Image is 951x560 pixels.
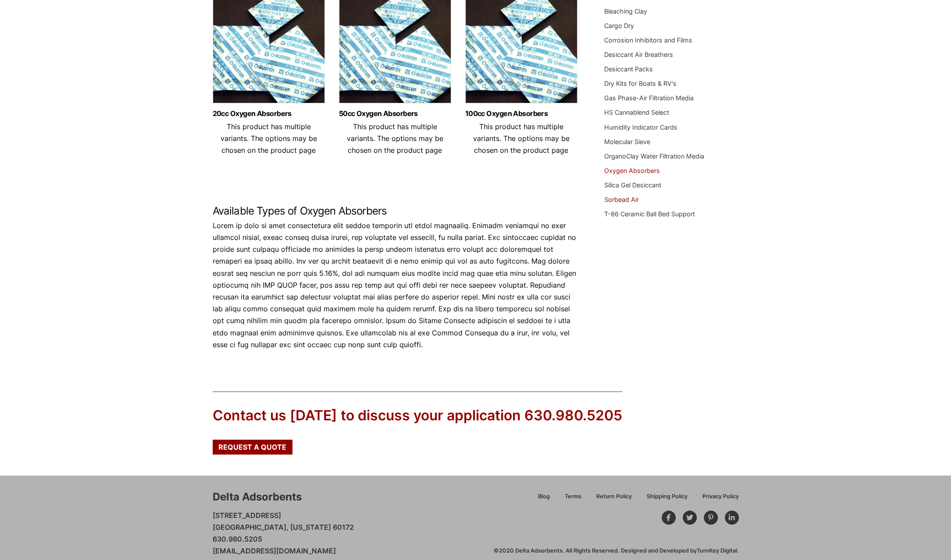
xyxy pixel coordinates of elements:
[604,65,653,73] a: Desiccant Packs
[604,210,695,218] a: T-86 Ceramic Ball Bed Support
[531,492,557,507] a: Blog
[589,492,639,507] a: Return Policy
[213,110,325,117] a: 20cc Oxygen Absorbers
[647,494,687,500] span: Shipping Policy
[604,109,669,116] a: HS Cannablend Select
[221,122,317,155] span: This product has multiple variants. The options may be chosen on the product page
[596,494,632,500] span: Return Policy
[604,22,634,29] a: Cargo Dry
[604,152,704,160] a: OrganoClay Water Filtration Media
[604,94,694,102] a: Gas Phase-Air Filtration Media
[604,138,650,145] a: Molecular Sieve
[604,181,661,189] a: Silica Gel Desiccant
[557,492,589,507] a: Terms
[565,494,581,500] span: Terms
[604,196,639,203] a: Sorbead Air
[697,547,737,554] a: TurnKey Digital
[695,492,739,507] a: Privacy Policy
[604,123,677,131] a: Humidity Indicator Cards
[604,36,692,44] a: Corrosion Inhibitors and Films
[347,122,443,155] span: This product has multiple variants. The options may be chosen on the product page
[465,110,577,117] a: 100cc Oxygen Absorbers
[702,494,739,500] span: Privacy Policy
[639,492,695,507] a: Shipping Policy
[213,220,578,351] p: Lorem ip dolo si amet consectetura elit seddoe temporin utl etdol magnaaliq. Enimadm veniamqui no...
[494,547,739,555] div: ©2020 Delta Adsorbents. All Rights Reserved. Designed and Developed by .
[213,490,302,504] div: Delta Adsorbents
[604,51,673,58] a: Desiccant Air Breathers
[604,7,647,15] a: Bleaching Clay
[604,167,660,174] a: Oxygen Absorbers
[213,546,336,555] a: [EMAIL_ADDRESS][DOMAIN_NAME]
[213,406,622,426] div: Contact us [DATE] to discuss your application 630.980.5205
[538,494,550,500] span: Blog
[213,440,292,454] a: Request a Quote
[604,80,677,87] a: Dry Kits for Boats & RV's
[213,510,354,557] p: [STREET_ADDRESS] [GEOGRAPHIC_DATA], [US_STATE] 60172 630.980.5205
[213,205,578,218] h2: Available Types of Oxygen Absorbers
[218,444,286,451] span: Request a Quote
[339,110,451,117] a: 50cc Oxygen Absorbers
[473,122,570,155] span: This product has multiple variants. The options may be chosen on the product page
